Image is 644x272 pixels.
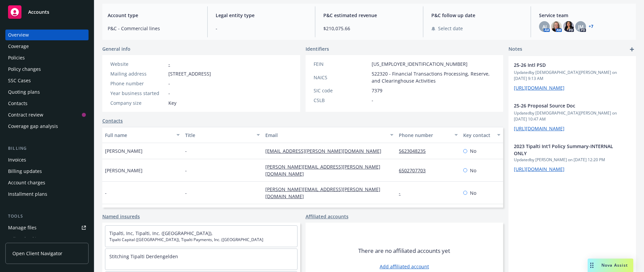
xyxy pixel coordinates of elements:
span: There are no affiliated accounts yet [358,247,450,255]
span: 522320 - Financial Transactions Processing, Reserve, and Clearinghouse Activities [372,70,495,84]
a: Contract review [5,109,89,120]
a: Coverage [5,41,89,52]
a: 5623048235 [399,148,431,154]
div: Installment plans [8,189,47,199]
span: JM [578,23,584,30]
button: Email [263,127,396,143]
span: Account type [108,12,199,19]
a: 6502707703 [399,167,431,174]
span: Tipalti Capital ([GEOGRAPHIC_DATA]), Tipalti Payments, Inc. ([GEOGRAPHIC_DATA] [109,237,293,243]
div: NAICS [314,74,369,81]
a: Contacts [102,117,123,124]
span: $210,075.66 [323,25,415,32]
div: Year business started [110,90,166,97]
span: Open Client Navigator [12,250,62,257]
div: Overview [8,30,29,40]
div: Website [110,60,166,67]
span: [PERSON_NAME] [105,167,143,174]
a: Affiliated accounts [306,213,348,220]
a: Accounts [5,3,89,21]
a: Policy checking [5,234,89,244]
span: No [470,147,476,154]
a: Quoting plans [5,87,89,97]
a: Policies [5,52,89,63]
a: [PERSON_NAME][EMAIL_ADDRESS][PERSON_NAME][DOMAIN_NAME] [265,164,380,177]
a: [URL][DOMAIN_NAME] [514,166,565,172]
div: Email [265,132,386,139]
span: Select date [438,25,463,32]
div: Title [185,132,253,139]
div: Coverage [8,41,29,52]
a: Named insureds [102,213,140,220]
div: Drag to move [588,259,596,272]
span: [US_EMPLOYER_IDENTIFICATION_NUMBER] [372,60,468,67]
span: - [185,189,187,196]
div: CSLB [314,97,369,104]
div: 25-26 Intl PSDUpdatedby [DEMOGRAPHIC_DATA][PERSON_NAME] on [DATE] 9:13 AM[URL][DOMAIN_NAME] [508,56,636,97]
a: Installment plans [5,189,89,199]
span: - [105,189,107,196]
span: 25-26 Intl PSD [514,61,613,69]
div: Contacts [8,98,28,109]
span: - [372,97,373,104]
a: Add affiliated account [380,263,429,270]
a: Overview [5,30,89,40]
a: +7 [589,25,593,29]
a: Policy changes [5,64,89,75]
span: [STREET_ADDRESS] [168,70,211,77]
span: - [185,147,187,154]
button: Nova Assist [588,259,633,272]
img: photo [551,21,562,32]
span: - [168,80,170,87]
a: Manage files [5,222,89,233]
span: - [216,25,307,32]
span: Updated by [PERSON_NAME] on [DATE] 12:20 PM [514,157,631,163]
span: Notes [508,45,522,53]
button: Full name [102,127,182,143]
div: Policy changes [8,64,41,75]
div: Policy checking [8,234,42,244]
span: Updated by [DEMOGRAPHIC_DATA][PERSON_NAME] on [DATE] 9:13 AM [514,70,631,82]
img: photo [563,21,574,32]
div: SSC Cases [8,75,31,86]
div: Account charges [8,177,45,188]
div: Mailing address [110,70,166,77]
div: Company size [110,99,166,106]
div: Coverage gap analysis [8,121,58,132]
span: P&C estimated revenue [323,12,415,19]
a: [EMAIL_ADDRESS][PERSON_NAME][DOMAIN_NAME] [265,148,387,154]
div: Phone number [399,132,450,139]
div: Quoting plans [8,87,40,97]
div: Billing [5,145,89,152]
span: Accounts [28,9,49,15]
a: SSC Cases [5,75,89,86]
div: 2023 Tipalti Int'l Policy Summary-INTERNAL ONLYUpdatedby [PERSON_NAME] on [DATE] 12:20 PM[URL][DO... [508,137,636,178]
a: Tipalti, Inc, Tipalti, Inc. ([GEOGRAPHIC_DATA]), [109,230,213,236]
span: P&C - Commercial lines [108,25,199,32]
span: Nova Assist [601,262,628,268]
span: AJ [542,23,547,30]
span: 2023 Tipalti Int'l Policy Summary-INTERNAL ONLY [514,143,613,157]
span: 7379 [372,87,382,94]
span: Service team [539,12,631,19]
div: Invoices [8,154,26,165]
span: No [470,189,476,196]
a: add [628,45,636,53]
span: Updated by [DEMOGRAPHIC_DATA][PERSON_NAME] on [DATE] 10:47 AM [514,110,631,122]
a: Stitching Tipalti Derdengelden [109,253,178,260]
a: Coverage gap analysis [5,121,89,132]
span: Key [168,99,176,106]
span: - [185,167,187,174]
a: [URL][DOMAIN_NAME] [514,125,565,132]
span: 25-26 Proposal Source Doc [514,102,613,109]
a: [PERSON_NAME][EMAIL_ADDRESS][PERSON_NAME][DOMAIN_NAME] [265,186,380,199]
span: [PERSON_NAME] [105,147,143,154]
div: Tools [5,213,89,220]
div: Full name [105,132,172,139]
span: General info [102,45,130,52]
div: Manage files [8,222,37,233]
button: Phone number [396,127,460,143]
span: Identifiers [306,45,329,52]
div: Phone number [110,80,166,87]
span: Legal entity type [216,12,307,19]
